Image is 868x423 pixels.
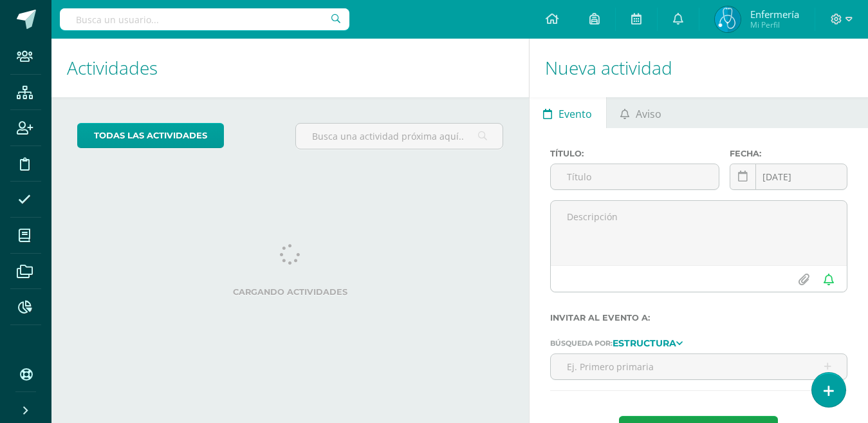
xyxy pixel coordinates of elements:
span: Evento [559,99,592,129]
h1: Nueva actividad [545,39,853,97]
a: Estructura [613,338,683,347]
strong: Estructura [613,337,676,349]
span: Aviso [636,99,661,129]
span: Mi Perfil [750,19,799,30]
span: Búsqueda por: [550,339,613,348]
input: Busca una actividad próxima aquí... [296,124,503,149]
img: aa4f30ea005d28cfb9f9341ec9462115.png [715,6,741,32]
h1: Actividades [67,39,513,97]
input: Fecha de entrega [730,164,847,189]
a: todas las Actividades [77,123,224,148]
a: Aviso [607,97,676,128]
label: Cargando actividades [77,287,503,297]
span: Enfermería [750,8,799,21]
label: Fecha: [730,149,847,158]
input: Ej. Primero primaria [551,354,847,379]
label: Título: [550,149,719,158]
a: Evento [530,97,606,128]
label: Invitar al evento a: [550,313,847,323]
input: Título [551,164,719,189]
input: Busca un usuario... [60,8,349,30]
